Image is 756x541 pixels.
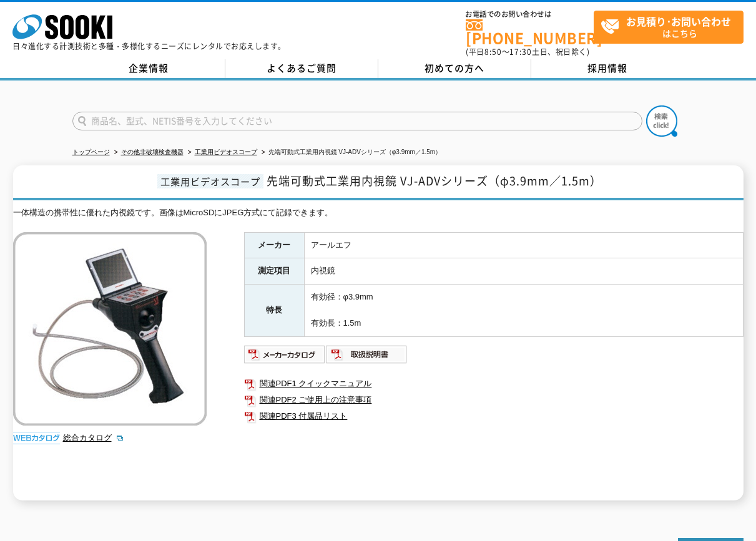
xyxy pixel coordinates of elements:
span: 8:50 [484,46,502,57]
img: 取扱説明書 [326,344,408,364]
li: 先端可動式工業用内視鏡 VJ-ADVシリーズ（φ3.9mm／1.5m） [259,146,442,159]
a: その他非破壊検査機器 [121,149,184,155]
span: (平日 ～ 土日、祝日除く) [466,46,589,57]
span: 工業用ビデオスコープ [157,174,263,188]
th: メーカー [244,232,304,258]
a: 関連PDF2 ご使用上の注意事項 [244,392,744,408]
img: btn_search.png [646,105,677,137]
input: 商品名、型式、NETIS番号を入力してください [72,112,642,130]
a: よくあるご質問 [225,59,378,78]
a: 関連PDF1 クイックマニュアル [244,376,744,392]
a: 採用情報 [531,59,684,78]
a: [PHONE_NUMBER] [466,19,594,45]
img: メーカーカタログ [244,344,326,364]
a: 工業用ビデオスコープ [195,149,257,155]
a: 総合カタログ [63,433,124,442]
span: 初めての方へ [425,61,484,75]
a: 関連PDF3 付属品リスト [244,408,744,424]
span: 17:30 [509,46,532,57]
a: 初めての方へ [378,59,531,78]
td: 有効径：φ3.9mm 有効長：1.5m [304,285,743,336]
td: アールエフ [304,232,743,258]
p: 日々進化する計測技術と多種・多様化するニーズにレンタルでお応えします。 [12,42,286,50]
td: 内視鏡 [304,258,743,285]
a: メーカーカタログ [244,353,326,362]
span: はこちら [601,11,743,42]
th: 測定項目 [244,258,304,285]
strong: お見積り･お問い合わせ [626,14,731,29]
a: お見積り･お問い合わせはこちら [594,11,744,44]
span: 先端可動式工業用内視鏡 VJ-ADVシリーズ（φ3.9mm／1.5m） [267,172,602,189]
div: 一体構造の携帯性に優れた内視鏡です。画像はMicroSDにJPEG方式にて記録できます。 [13,207,744,220]
img: webカタログ [13,432,60,444]
th: 特長 [244,285,304,336]
span: お電話でのお問い合わせは [466,11,594,18]
a: トップページ [72,149,110,155]
a: 企業情報 [72,59,225,78]
img: 先端可動式工業用内視鏡 VJ-ADVシリーズ（φ3.9mm／1.5m） [13,232,207,426]
a: 取扱説明書 [326,353,408,362]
